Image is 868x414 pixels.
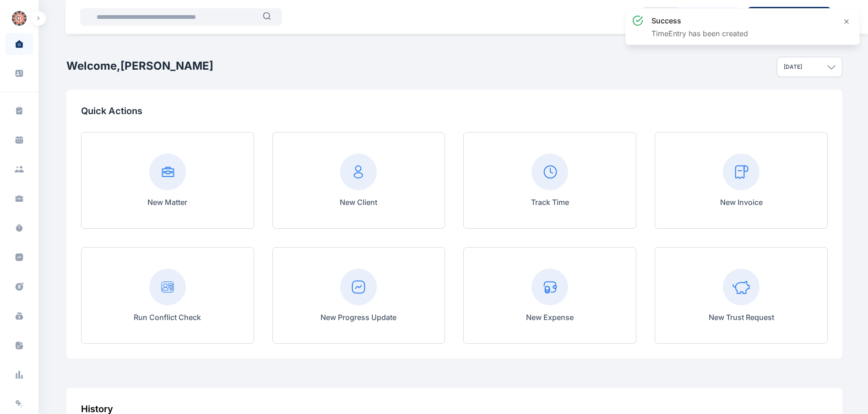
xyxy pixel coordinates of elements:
[81,105,828,117] p: Quick Actions
[147,197,187,208] p: New Matter
[66,59,213,73] h2: Welcome, [PERSON_NAME]
[709,312,774,323] p: New Trust Request
[720,197,763,208] p: New Invoice
[526,312,574,323] p: New Expense
[784,63,802,71] p: [DATE]
[134,312,201,323] p: Run Conflict Check
[340,197,377,208] p: New Client
[320,312,396,323] p: New Progress Update
[531,197,569,208] p: Track Time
